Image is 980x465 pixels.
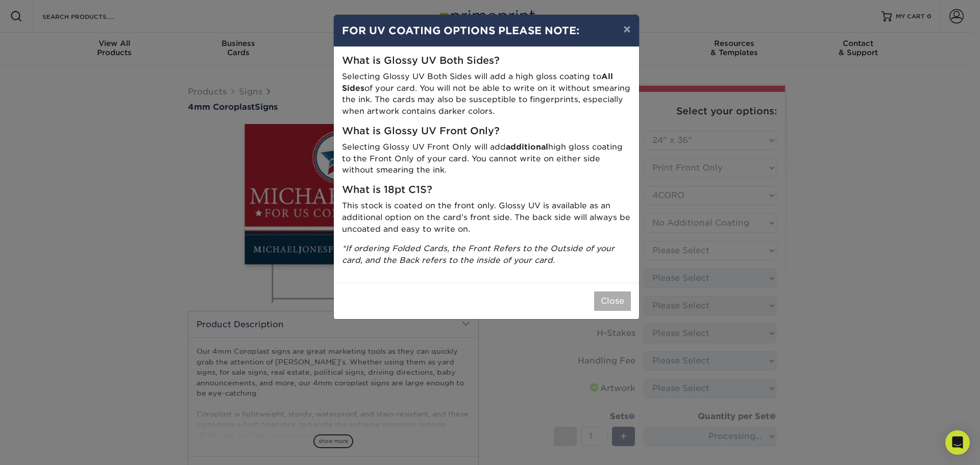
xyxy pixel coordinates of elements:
[342,243,615,265] i: *If ordering Folded Cards, the Front Refers to the Outside of your card, and the Back refers to t...
[945,430,970,455] div: Open Intercom Messenger
[342,184,631,196] h5: What is 18pt C1S?
[342,23,631,38] h4: FOR UV COATING OPTIONS PLEASE NOTE:
[506,142,548,152] strong: additional
[594,291,631,311] button: Close
[342,55,631,67] h5: What is Glossy UV Both Sides?
[342,71,613,93] strong: All Sides
[342,141,631,176] p: Selecting Glossy UV Front Only will add high gloss coating to the Front Only of your card. You ca...
[342,71,631,117] p: Selecting Glossy UV Both Sides will add a high gloss coating to of your card. You will not be abl...
[615,15,639,43] button: ×
[342,126,631,137] h5: What is Glossy UV Front Only?
[342,200,631,235] p: This stock is coated on the front only. Glossy UV is available as an additional option on the car...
